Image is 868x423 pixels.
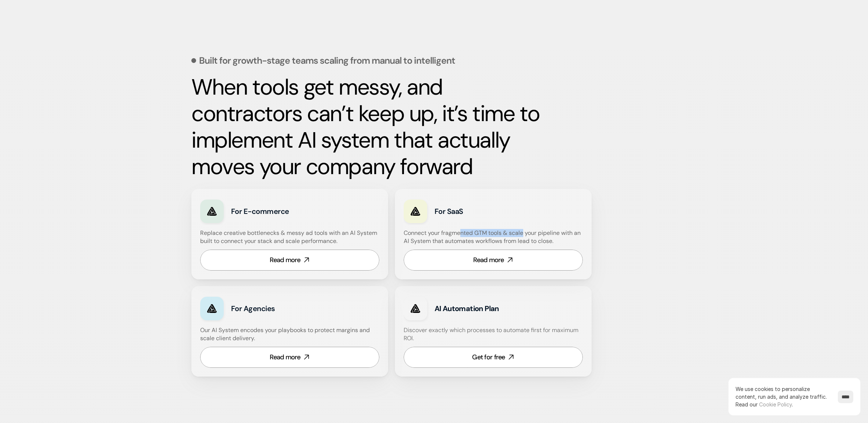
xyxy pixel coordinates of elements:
a: Read more [200,347,379,368]
a: Get for free [404,347,583,368]
h4: Connect your fragmented GTM tools & scale your pipeline with an AI System that automates workflow... [404,229,587,246]
h3: For Agencies [231,303,332,314]
a: Read more [404,250,583,271]
div: Get for free [472,353,505,362]
a: Read more [200,250,379,271]
h3: For E-commerce [231,206,332,216]
h4: Replace creative bottlenecks & messy ad tools with an AI System built to connect your stack and s... [200,229,378,246]
h3: For SaaS [435,206,535,216]
a: Cookie Policy [759,401,792,408]
span: Read our . [736,401,793,408]
div: Read more [270,255,301,265]
h4: Our AI System encodes your playbooks to protect margins and scale client delivery. [200,326,379,343]
div: Read more [270,353,301,362]
strong: When tools get messy, and contractors can’t keep up, it’s time to implement AI system that actual... [191,73,545,181]
div: Read more [473,255,504,265]
p: We use cookies to personalize content, run ads, and analyze traffic. [736,385,830,408]
h4: Discover exactly which processes to automate first for maximum ROI. [404,326,583,343]
p: Built for growth-stage teams scaling from manual to intelligent [199,56,455,65]
strong: AI Automation Plan [435,304,499,313]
